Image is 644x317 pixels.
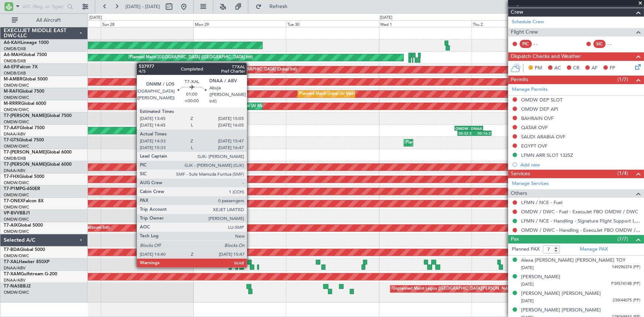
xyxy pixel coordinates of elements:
[521,134,565,140] div: SAUDI ARABIA OVF
[511,235,519,244] span: Pax
[212,113,285,124] div: Planned Maint Dubai (Al Maktoum Intl)
[469,126,482,131] div: DNAA
[4,89,19,94] span: M-RAFI
[4,278,25,283] a: DNAA/ABV
[379,20,472,27] div: Wed 1
[4,223,43,228] a: T7-AIXGlobal 5000
[521,290,601,297] div: [PERSON_NAME] [PERSON_NAME]
[211,64,297,75] div: AOG Maint [GEOGRAPHIC_DATA] (Dubai Intl)
[472,20,564,27] div: Thu 2
[613,297,640,304] span: 23IK44075 (PP)
[4,65,38,69] a: A6-EFIFalcon 7X
[612,264,640,271] span: 149296374 (PP)
[511,52,581,61] span: Dispatch Checks and Weather
[610,65,615,72] span: FP
[4,162,72,167] a: T7-[PERSON_NAME]Global 6000
[4,192,29,198] a: OMDW/DWC
[4,162,47,167] span: T7-[PERSON_NAME]
[580,246,608,253] a: Manage PAX
[19,18,78,23] span: All Aircraft
[521,143,547,149] div: EGYPT OVF
[4,126,45,130] a: T7-AAYGlobal 7500
[4,46,26,52] a: OMDB/DXB
[4,272,21,276] span: T7-XAM
[300,89,372,100] div: Planned Maint Dubai (Al Maktoum Intl)
[4,168,25,173] a: DNAA/ABV
[4,77,23,82] span: M-AMBR
[521,218,640,224] a: LFMN / NCE - Handling - Signature Flight Support LFMN / NCE
[4,53,22,57] span: A6-MAH
[4,144,29,149] a: OMDW/DWC
[4,175,19,179] span: T7-FHX
[101,20,193,27] div: Sun 28
[617,76,628,83] span: (1/7)
[475,131,491,135] div: 05:16 Z
[511,28,538,37] span: Flight Crew
[4,229,29,234] a: OMDW/DWC
[4,107,29,113] a: OMDW/DWC
[4,58,26,64] a: OMDB/DXB
[286,20,379,27] div: Tue 30
[607,41,624,47] div: - -
[458,131,475,135] div: 20:32 Z
[406,137,479,148] div: Planned Maint Dubai (Al Maktoum Intl)
[4,248,20,252] span: T7-BDA
[4,95,29,100] a: OMDW/DWC
[4,211,30,216] a: VP-BVVBBJ1
[511,189,527,198] span: Others
[4,199,44,203] a: T7-ONEXFalcon 8X
[4,290,29,295] a: OMDW/DWC
[4,83,29,88] a: OMDW/DWC
[4,131,25,137] a: DNAA/ABV
[4,265,25,271] a: DNAA/ABV
[392,283,516,294] div: Unplanned Maint Lagos ([GEOGRAPHIC_DATA][PERSON_NAME])
[4,101,46,106] a: M-RRRRGlobal 6000
[4,119,29,125] a: OMDW/DWC
[4,126,20,130] span: T7-AAY
[125,3,160,10] span: [DATE] - [DATE]
[521,282,534,287] span: [DATE]
[521,257,626,264] div: Alexa [PERSON_NAME] [PERSON_NAME] TOY
[4,101,21,106] span: M-RRRR
[4,114,72,118] a: T7-[PERSON_NAME]Global 7500
[512,18,544,26] a: Schedule Crew
[617,235,628,243] span: (7/7)
[521,115,554,121] div: BAHRAIN OVF
[521,307,601,314] div: [PERSON_NAME] [PERSON_NAME]
[511,170,530,178] span: Services
[521,152,573,158] div: LFMN ARR SLOT 1325Z
[4,114,47,118] span: T7-[PERSON_NAME]
[4,211,20,216] span: VP-BVV
[4,187,22,191] span: T7-P1MP
[380,15,393,21] div: [DATE]
[521,124,548,131] div: QATAR OVF
[521,106,558,112] div: OMDW DEP API
[521,199,562,206] a: LFMN / NCE - Fuel
[4,217,29,222] a: OMDW/DWC
[512,246,540,253] label: Planned PAX
[521,209,638,215] a: OMDW / DWC - Fuel - ExecuJet FBO OMDW / DWC
[554,65,561,72] span: AC
[592,65,597,72] span: AF
[4,41,49,45] a: A6-KAHLineage 1000
[4,41,21,45] span: A6-KAH
[4,248,45,252] a: T7-BDAGlobal 5000
[520,40,532,48] div: PIC
[4,180,29,186] a: OMDW/DWC
[521,265,534,271] span: [DATE]
[512,86,548,93] a: Manage Permits
[193,20,286,27] div: Mon 29
[4,260,19,264] span: T7-XAL
[4,223,18,228] span: T7-AIX
[534,41,550,47] div: - -
[4,53,47,57] a: A6-MAHGlobal 7500
[593,40,606,48] div: SIC
[573,65,579,72] span: CR
[511,76,528,84] span: Permits
[4,175,44,179] a: T7-FHXGlobal 5000
[511,8,523,17] span: Crew
[4,199,23,203] span: T7-ONEX
[611,281,640,287] span: P3957414B (PP)
[4,253,29,259] a: OMDW/DWC
[4,150,47,155] span: T7-[PERSON_NAME]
